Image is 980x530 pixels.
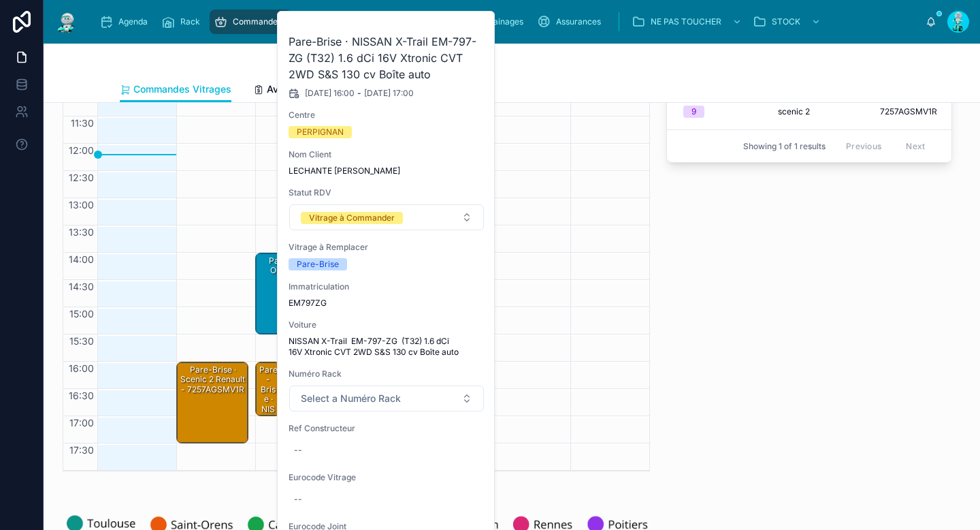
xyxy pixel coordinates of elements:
[627,10,749,34] a: NE PAS TOUCHER
[309,212,395,224] div: Vitrage à Commander
[297,126,344,138] div: PERPIGNAN
[95,10,157,34] a: Agenda
[533,10,610,34] a: Assurances
[65,199,97,211] span: 13:00
[90,7,926,37] div: scrollable content
[289,336,485,358] span: NISSAN X-Trail EM-797-ZG (T32) 1.6 dCi 16V Xtronic CVT 2WD S&S 130 cv Boîte auto
[683,106,762,118] a: 9
[778,106,864,117] a: scenic 2
[289,319,485,330] span: Voiture
[291,10,386,34] a: SAV techniciens
[256,253,327,334] div: Pare-Brise · opel zafira
[66,335,97,347] span: 15:30
[65,281,97,292] span: 14:30
[289,149,485,160] span: Nom Client
[289,110,485,121] span: Centre
[267,82,337,96] span: Avoirs Vitrages
[118,16,148,27] span: Agenda
[233,16,282,27] span: Commandes
[65,172,97,183] span: 12:30
[476,16,523,27] span: Parrainages
[157,10,210,34] a: Rack
[357,88,361,99] span: -
[651,16,721,27] span: NE PAS TOUCHER
[65,390,97,401] span: 16:30
[289,369,485,379] span: Numéro Rack
[294,445,302,456] div: --
[54,11,79,33] img: App logo
[289,281,485,292] span: Immatriculation
[301,392,401,405] span: Select a Numéro Rack
[66,308,97,319] span: 15:00
[294,494,302,505] div: --
[297,258,339,270] div: Pare-Brise
[778,106,810,117] span: scenic 2
[65,253,97,265] span: 14:00
[210,10,291,34] a: Commandes
[305,88,355,99] span: [DATE] 16:00
[256,362,280,416] div: Pare-Brise · NISSAN X-Trail EM-797-ZG (T32) 1.6 dCi 16V Xtronic CVT 2WD S&S 130 cv Boîte auto
[289,386,484,411] button: Select Button
[289,187,485,198] span: Statut RDV
[120,77,231,103] a: Commandes Vitrages
[177,362,248,443] div: Pare-Brise · scenic 2 renault - 7257AGSMV1R
[749,10,828,34] a: STOCK
[133,82,231,96] span: Commandes Vitrages
[180,16,200,27] span: Rack
[65,226,97,238] span: 13:30
[880,106,980,117] a: 7257AGSMV1R
[556,16,601,27] span: Assurances
[772,16,800,27] span: STOCK
[67,117,97,129] span: 11:30
[258,255,326,277] div: Pare-Brise · opel zafira
[743,141,826,152] span: Showing 1 of 1 results
[880,106,937,117] span: 7257AGSMV1R
[364,88,414,99] span: [DATE] 17:00
[289,242,485,253] span: Vitrage à Remplacer
[66,444,97,456] span: 17:30
[289,423,485,434] span: Ref Constructeur
[289,33,485,82] h2: Pare-Brise · NISSAN X-Trail EM-797-ZG (T32) 1.6 dCi 16V Xtronic CVT 2WD S&S 130 cv Boîte auto
[386,10,453,34] a: Cadeaux
[289,298,485,309] span: EM797ZG
[453,10,533,34] a: Parrainages
[289,166,485,176] span: LECHANTE [PERSON_NAME]
[253,77,337,104] a: Avoirs Vitrages
[289,472,485,483] span: Eurocode Vitrage
[65,362,97,374] span: 16:00
[65,144,97,156] span: 12:00
[691,106,696,118] div: 9
[289,204,484,230] button: Select Button
[179,364,247,396] div: Pare-Brise · scenic 2 renault - 7257AGSMV1R
[66,417,97,428] span: 17:00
